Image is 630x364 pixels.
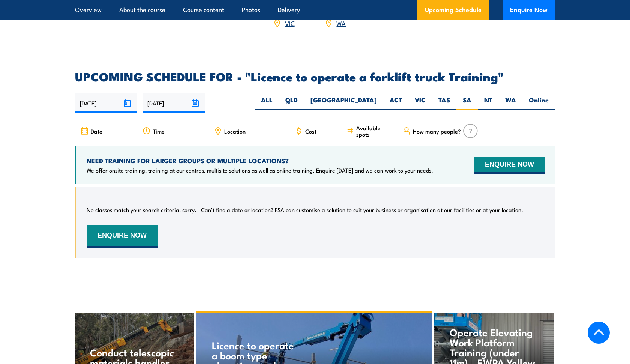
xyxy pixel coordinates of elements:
span: Time [153,128,165,134]
input: To date [142,93,204,113]
label: WA [499,96,522,110]
p: We offer onsite training, training at our centres, multisite solutions as well as online training... [87,167,433,174]
label: [GEOGRAPHIC_DATA] [304,96,383,110]
a: VIC [285,18,295,27]
label: Online [522,96,555,110]
span: Date [91,128,102,134]
p: Can’t find a date or location? FSA can customise a solution to suit your business or organisation... [201,206,523,214]
p: No classes match your search criteria, sorry. [87,206,196,214]
a: WA [336,18,346,27]
label: NT [478,96,499,110]
label: ACT [383,96,408,110]
span: Cost [305,128,316,134]
label: ALL [255,96,279,110]
h4: NEED TRAINING FOR LARGER GROUPS OR MULTIPLE LOCATIONS? [87,156,433,165]
label: TAS [432,96,456,110]
label: QLD [279,96,304,110]
label: VIC [408,96,432,110]
span: Location [224,128,246,134]
button: ENQUIRE NOW [87,225,157,248]
h2: UPCOMING SCHEDULE FOR - "Licence to operate a forklift truck Training" [75,71,555,81]
label: SA [456,96,478,110]
span: How many people? [413,128,461,134]
button: ENQUIRE NOW [474,157,545,174]
input: From date [75,93,137,113]
span: Available spots [356,125,392,137]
